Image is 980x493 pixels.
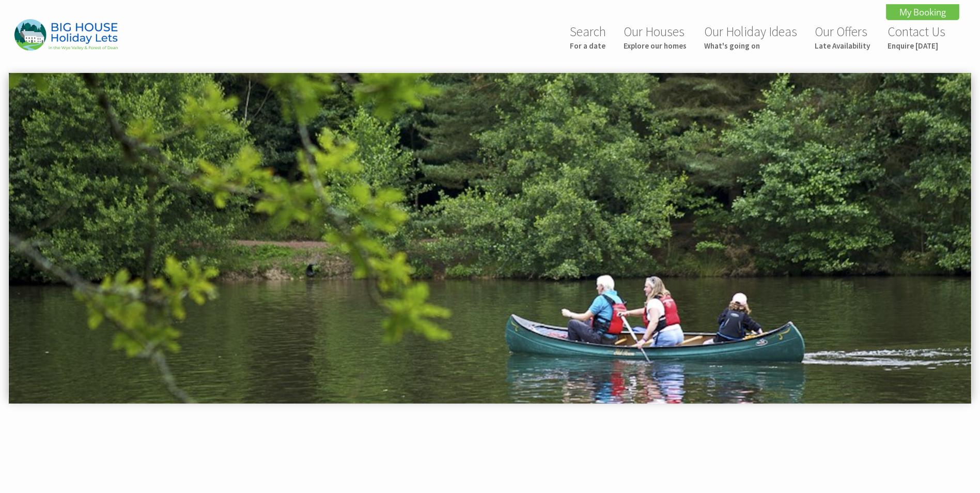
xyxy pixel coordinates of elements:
small: Enquire [DATE] [888,41,945,51]
a: SearchFor a date [570,23,606,51]
img: Big House Holiday Lets [14,19,118,51]
a: Contact UsEnquire [DATE] [888,23,945,51]
a: My Booking [886,4,959,20]
small: For a date [570,41,606,51]
a: Our OffersLate Availability [815,23,870,51]
a: Our Holiday IdeasWhat's going on [704,23,797,51]
a: Our HousesExplore our homes [624,23,687,51]
small: What's going on [704,41,797,51]
small: Late Availability [815,41,870,51]
small: Explore our homes [624,41,687,51]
